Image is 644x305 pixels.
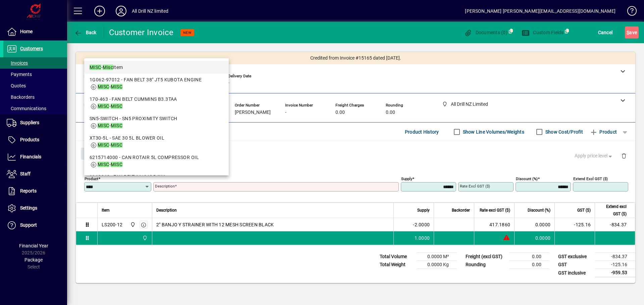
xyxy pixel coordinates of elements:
span: Package [24,257,43,262]
span: - [98,162,122,167]
td: -959.53 [595,269,635,277]
button: Documents (0) [462,26,509,39]
em: MISC [98,84,109,89]
a: Support [3,217,67,234]
span: Support [20,222,37,228]
em: MISC [90,65,101,70]
a: Backorders [3,91,67,103]
span: - [98,103,122,109]
div: 6215714000 - CAN ROTAIR 5L COMPRESSOR OIL [90,154,223,161]
td: Freight (excl GST) [462,253,509,261]
span: Apply price level [575,152,613,159]
span: Extend excl GST ($) [599,203,627,218]
span: Cancel [598,27,613,38]
a: Settings [3,200,67,217]
button: Custom Fields [520,26,566,39]
span: Settings [20,205,37,211]
div: 417.1860 [478,221,510,228]
em: MISC [111,142,122,148]
span: - [98,123,122,128]
button: Add [89,5,110,17]
td: 0.0000 M³ [417,253,457,261]
span: Documents (0) [464,30,507,35]
a: Home [3,23,67,40]
span: Quotes [7,83,26,88]
a: Products [3,132,67,148]
mat-option: 11A0940 - FAN BELT 11*940 D6X6 [84,171,229,190]
mat-label: Product [85,176,98,181]
td: GST [555,261,595,269]
span: Description [156,207,177,214]
mat-option: 170-463 - FAN BELT CUMMINS B3.3TAA [84,93,229,112]
span: Product History [405,127,439,137]
td: -125.16 [595,261,635,269]
span: S [627,30,629,35]
span: Communications [7,106,46,111]
mat-label: Rate excl GST ($) [460,184,490,188]
span: [PERSON_NAME] [235,110,271,115]
mat-label: Supply [401,176,412,181]
mat-label: Description [155,184,175,188]
span: Supply [417,207,430,214]
td: 0.0000 [514,231,554,245]
mat-option: 6215714000 - CAN ROTAIR 5L COMPRESSOR OIL [84,151,229,171]
span: Staff [20,171,31,176]
span: 1.0000 [415,235,430,241]
span: 1188 - [PERSON_NAME] Contracting Ltd [84,80,168,86]
a: Knowledge Base [622,1,636,23]
mat-option: 1G062-97012 - FAN BELT 38" JT5 KUBOTA ENGINE [84,74,229,93]
td: Total Volume [376,253,417,261]
span: Rate excl GST ($) [480,207,510,214]
mat-label: Discount (%) [516,176,538,181]
span: Back [74,30,97,35]
span: Home [20,29,33,34]
a: Financials [3,149,67,165]
div: SN5-SWITCH - SN5 PROXIMITY SWITCH [90,115,223,122]
button: Apply price level [572,150,616,162]
td: GST inclusive [555,269,595,277]
span: Customers [20,46,43,51]
span: Suppliers [20,120,39,125]
span: All Drill NZ Limited [128,221,136,228]
a: Communications [3,103,67,114]
span: All Drill NZ Limited [141,234,148,242]
td: 0.0000 Kg [417,261,457,269]
td: -125.16 [554,218,595,231]
em: MISC [98,142,109,148]
a: Payments [3,69,67,80]
span: NEW [183,30,192,35]
span: [DATE] [84,110,98,115]
span: Custom Fields [522,30,564,35]
span: - [98,84,122,89]
span: Financials [20,154,41,159]
em: MISC [111,123,122,128]
div: Customer Invoice [109,27,174,38]
div: LS200-12 [102,221,122,228]
button: Back [72,26,98,39]
span: Products [20,137,39,142]
div: 170-463 - FAN BELT CUMMINS B3.3TAA [90,96,223,103]
label: Show Line Volumes/Weights [462,129,524,135]
span: GST ($) [577,207,591,214]
td: Total Weight [376,261,417,269]
mat-option: SN5-SWITCH - SN5 PROXIMITY SWITCH [84,112,229,132]
td: -834.37 [595,218,635,231]
button: Delete [616,148,632,164]
span: 0.00 [386,110,395,115]
em: MISC [111,103,122,109]
a: Staff [3,166,67,182]
a: Quotes [3,80,67,91]
span: Credited from Invoice #15165 dated [DATE]. [310,55,401,62]
span: ave [627,27,637,38]
app-page-header-button: Close [79,150,105,156]
em: MISC [111,84,122,89]
span: - [285,110,286,115]
span: Invoices [7,60,28,66]
div: Product [76,141,635,165]
div: [PERSON_NAME] [PERSON_NAME][EMAIL_ADDRESS][DOMAIN_NAME] [465,6,615,16]
td: 0.00 [509,261,549,269]
span: Discount (%) [528,207,550,214]
a: Suppliers [3,115,67,131]
div: XT30-5L - SAE 30 5L BLOWER OIL [90,135,223,142]
span: 2" BANJO Y STRAINER WITH 12 MESH SCREEN BLACK [156,221,274,228]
